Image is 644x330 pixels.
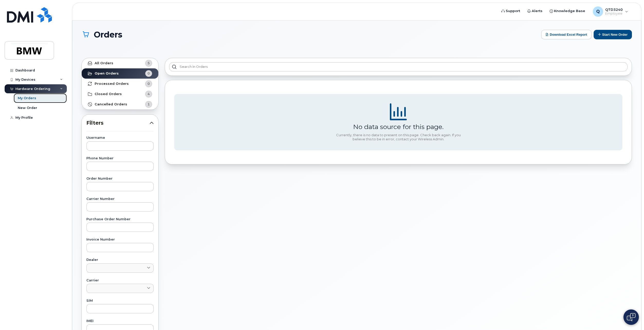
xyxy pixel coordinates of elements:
a: Open Orders0 [82,68,158,79]
button: Start New Order [594,30,632,39]
div: No data source for this page. [353,123,444,131]
label: Dealer [86,258,154,262]
strong: Open Orders [95,71,119,76]
span: 0 [148,81,150,86]
a: Processed Orders0 [82,79,158,89]
strong: Closed Orders [95,92,122,96]
label: Order Number [86,177,154,180]
a: All Orders5 [82,58,158,68]
span: Orders [94,30,122,39]
a: Closed Orders4 [82,89,158,99]
strong: Processed Orders [95,82,129,86]
label: Username [86,136,154,140]
span: 4 [148,91,150,96]
a: Cancelled Orders1 [82,99,158,109]
label: SIM [86,299,154,302]
label: Phone Number [86,157,154,160]
div: Currently, there is no data to present on this page. Check back again. If you believe this to be ... [334,133,463,141]
label: Purchase Order Number [86,218,154,221]
span: Filters [86,119,150,127]
label: Carrier Number [86,197,154,201]
strong: All Orders [95,61,113,65]
button: Download Excel Report [541,30,592,39]
span: 5 [148,61,150,66]
label: Invoice Number [86,238,154,241]
label: IMEI [86,319,154,323]
strong: Cancelled Orders [95,102,127,106]
span: 1 [148,102,150,107]
img: Open chat [627,313,636,321]
label: Carrier [86,279,154,282]
span: 0 [148,71,150,76]
input: Search in orders [169,62,628,71]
